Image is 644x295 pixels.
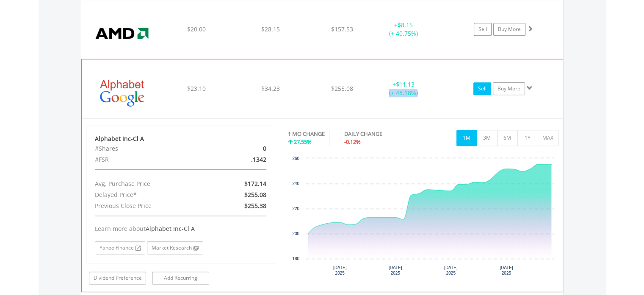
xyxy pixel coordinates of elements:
a: Dividend Preference [89,272,146,284]
a: Add Recurring [152,272,209,284]
button: MAX [538,130,558,146]
text: [DATE] 2025 [500,265,513,275]
text: 220 [292,206,299,211]
span: $11.13 [395,80,414,88]
text: [DATE] 2025 [444,265,458,275]
span: $20.00 [187,25,205,33]
div: 1 MO CHANGE [288,130,325,138]
button: 1M [456,130,477,146]
div: .1342 [211,154,273,165]
svg: Interactive chart [288,154,558,281]
a: Buy More [493,23,525,36]
img: EQU.US.AMD.png [86,11,158,56]
div: + (+ 48.18%) [371,80,435,97]
text: 240 [292,181,299,186]
text: [DATE] 2025 [333,265,347,275]
text: 180 [292,256,299,261]
text: 200 [292,231,299,236]
text: [DATE] 2025 [389,265,402,275]
div: + (+ 40.75%) [372,21,436,38]
span: 27.55% [294,138,312,146]
span: $172.14 [244,180,266,188]
a: Market Research [147,242,203,254]
span: Alphabet Inc-Cl A [146,225,195,233]
div: 0 [211,143,273,154]
a: Sell [473,82,491,95]
text: 260 [292,156,299,161]
button: 6M [497,130,518,146]
div: DAILY CHANGE [344,130,412,138]
div: #FSR [88,154,211,165]
span: $23.10 [187,84,206,93]
span: $157.53 [331,25,353,33]
span: -0.12% [344,138,361,146]
div: Avg. Purchase Price [88,178,211,189]
a: Yahoo Finance [95,242,145,254]
div: Chart. Highcharts interactive chart. [288,154,558,281]
div: Previous Close Price [88,200,211,211]
span: $255.38 [244,202,266,210]
a: Sell [474,23,492,36]
button: 3M [477,130,498,146]
span: $28.15 [261,25,280,33]
img: EQU.US.GOOGL.png [86,70,159,116]
a: Buy More [493,82,525,95]
div: Alphabet Inc-Cl A [95,135,267,143]
button: 1Y [517,130,538,146]
span: $255.08 [244,191,266,199]
div: Delayed Price* [88,189,211,200]
div: Learn more about [95,225,267,233]
span: $34.23 [261,84,280,93]
div: #Shares [88,143,211,154]
span: $255.08 [331,84,353,93]
span: $8.15 [398,21,413,29]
